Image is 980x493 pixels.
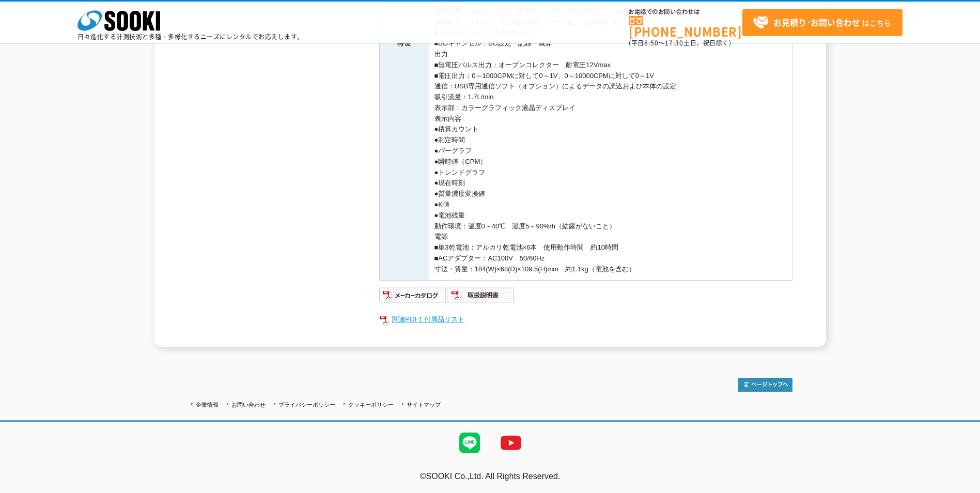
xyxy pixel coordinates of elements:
[738,378,792,392] img: トップページへ
[665,38,683,48] span: 17:30
[629,38,731,48] span: (平日 ～ 土日、祝日除く)
[278,402,335,408] a: プライバシーポリシー
[449,422,490,464] img: LINE
[490,422,532,464] img: YouTube
[940,483,980,491] a: テストMail
[644,38,659,48] span: 8:50
[447,287,515,303] img: 取扱説明書
[348,402,394,408] a: クッキーポリシー
[379,287,447,303] img: メーカーカタログ
[753,15,891,30] span: はこちら
[379,294,447,301] a: メーカーカタログ
[447,294,515,301] a: 取扱説明書
[773,16,860,28] strong: お見積り･お問い合わせ
[379,313,792,326] a: 関連PDF1 付属品リスト
[196,402,219,408] a: 企業情報
[742,9,903,36] a: お見積り･お問い合わせはこちら
[231,402,266,408] a: お問い合わせ
[77,34,304,40] p: 日々進化する計測技術と多種・多様化するニーズにレンタルでお応えします。
[407,402,441,408] a: サイトマップ
[629,9,742,15] span: お電話でのお問い合わせは
[629,16,742,37] a: [PHONE_NUMBER]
